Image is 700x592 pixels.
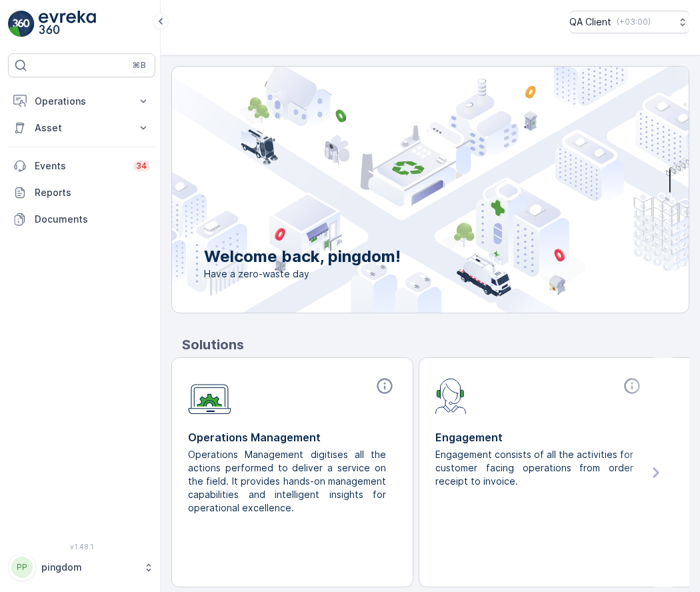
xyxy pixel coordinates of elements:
p: Reports [35,186,150,199]
p: pingdom [41,561,137,574]
a: Events34 [8,153,155,179]
span: Have a zero-waste day [204,267,401,281]
p: QA Client [569,15,611,29]
p: Solutions [182,335,689,355]
p: Documents [35,213,150,226]
p: Welcome back, pingdom! [204,246,401,267]
button: Operations [8,88,155,115]
p: ( +03:00 ) [617,17,651,27]
button: Asset [8,115,155,141]
img: logo [8,11,35,37]
p: 34 [136,161,147,171]
button: QA Client(+03:00) [569,11,689,33]
img: module-icon [435,377,467,414]
p: Operations Management digitises all the actions performed to deliver a service on the field. It p... [188,448,386,515]
p: Events [35,159,125,173]
p: Asset [35,121,129,135]
p: Engagement [435,429,644,445]
button: PPpingdom [8,553,155,581]
img: logo_light-DOdMpM7g.png [39,11,96,37]
a: Documents [8,206,155,233]
p: ⌘B [133,60,146,71]
p: Operations Management [188,429,397,445]
p: Operations [35,95,129,108]
img: module-icon [188,377,231,415]
a: Reports [8,179,155,206]
span: v 1.48.1 [8,543,155,551]
img: city illustration [112,67,689,313]
p: Engagement consists of all the activities for customer facing operations from order receipt to in... [435,448,633,488]
div: PP [11,557,33,578]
